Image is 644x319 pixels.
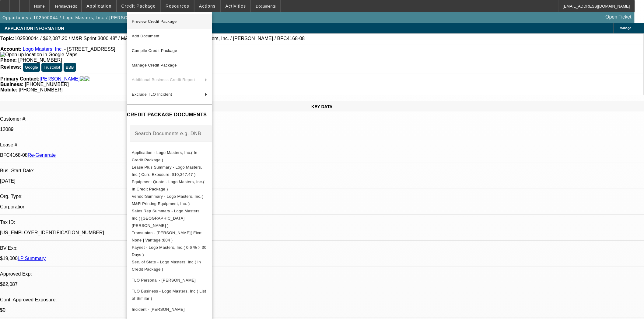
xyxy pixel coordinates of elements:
[127,111,212,118] h4: CREDIT PACKAGE DOCUMENTS
[127,207,212,229] button: Sales Rep Summary - Logo Masters, Inc.( Mansfield, Jeff )
[132,230,203,242] span: Transunion - [PERSON_NAME]( Fico: None | Vantage :804 )
[132,165,202,177] span: Lease Plus Summary - Logo Masters, Inc.( Curr. Exposure: $10,347.47 )
[132,63,177,67] span: Manage Credit Package
[132,34,159,38] span: Add Document
[127,273,212,287] button: TLO Personal - Bierk, Mark
[127,258,212,273] button: Sec. of State - Logo Masters, Inc.( In Credit Package )
[132,307,185,311] span: Incident - [PERSON_NAME]
[127,149,212,163] button: Application - Logo Masters, Inc.( In Credit Package )
[132,19,177,24] span: Preview Credit Package
[132,150,198,162] span: Application - Logo Masters, Inc.( In Credit Package )
[127,287,212,302] button: TLO Business - Logo Masters, Inc.( List of Similar )
[132,208,201,228] span: Sales Rep Summary - Logo Masters, Inc.( [GEOGRAPHIC_DATA][PERSON_NAME] )
[132,194,203,206] span: VendorSummary - Logo Masters, Inc.( M&R Printing Equipment, Inc. )
[127,244,212,258] button: Paynet - Logo Masters, Inc.( 0.6 % > 30 Days )
[132,278,196,282] span: TLO Personal - [PERSON_NAME]
[132,259,201,271] span: Sec. of State - Logo Masters, Inc.( In Credit Package )
[135,131,201,136] mat-label: Search Documents e.g. DNB
[132,92,172,97] span: Exclude TLO Incident
[132,245,206,257] span: Paynet - Logo Masters, Inc.( 0.6 % > 30 Days )
[127,193,212,207] button: VendorSummary - Logo Masters, Inc.( M&R Printing Equipment, Inc. )
[132,179,205,191] span: Equipment Quote - Logo Masters, Inc.( In Credit Package )
[132,289,206,300] span: TLO Business - Logo Masters, Inc.( List of Similar )
[127,178,212,193] button: Equipment Quote - Logo Masters, Inc.( In Credit Package )
[127,163,212,178] button: Lease Plus Summary - Logo Masters, Inc.( Curr. Exposure: $10,347.47 )
[127,229,212,244] button: Transunion - Bierk, Mark( Fico: None | Vantage :804 )
[132,48,177,53] span: Compile Credit Package
[127,302,212,317] button: Incident - Bierk, Mark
